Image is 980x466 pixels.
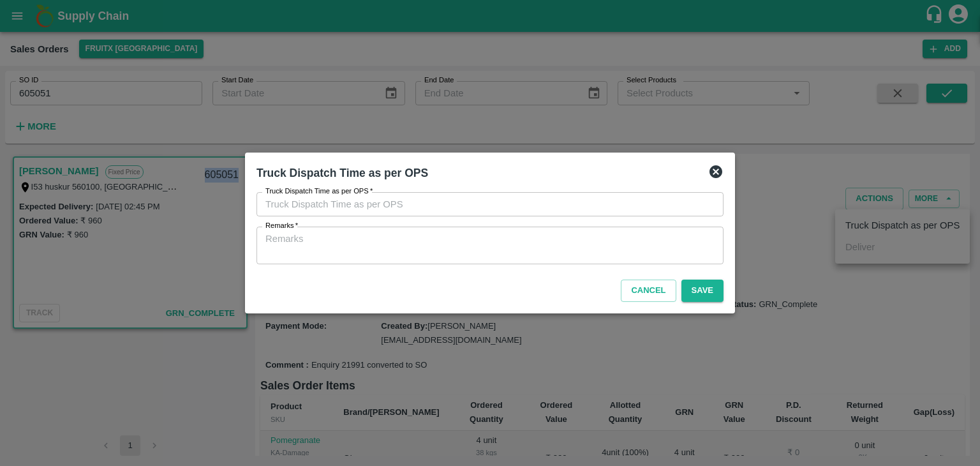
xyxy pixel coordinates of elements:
[265,221,298,231] label: Remarks
[265,186,373,197] label: Truck Dispatch Time as per OPS
[256,192,715,216] input: Choose date, selected date is Sep 16, 2025
[681,280,724,302] button: Save
[621,280,676,302] button: Cancel
[256,167,428,179] b: Truck Dispatch Time as per OPS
